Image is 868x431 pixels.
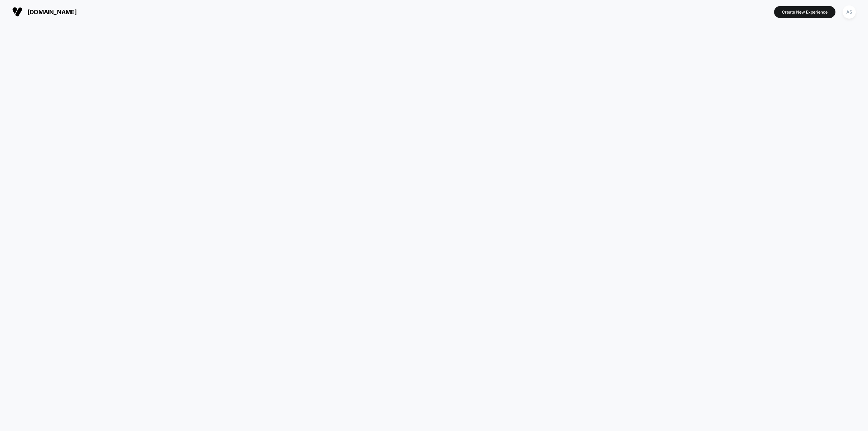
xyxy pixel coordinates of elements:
span: [DOMAIN_NAME] [27,8,77,16]
img: Visually logo [12,7,22,17]
div: AS [843,5,856,19]
button: AS [841,5,858,19]
button: [DOMAIN_NAME] [10,6,79,17]
button: Create New Experience [774,6,835,18]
